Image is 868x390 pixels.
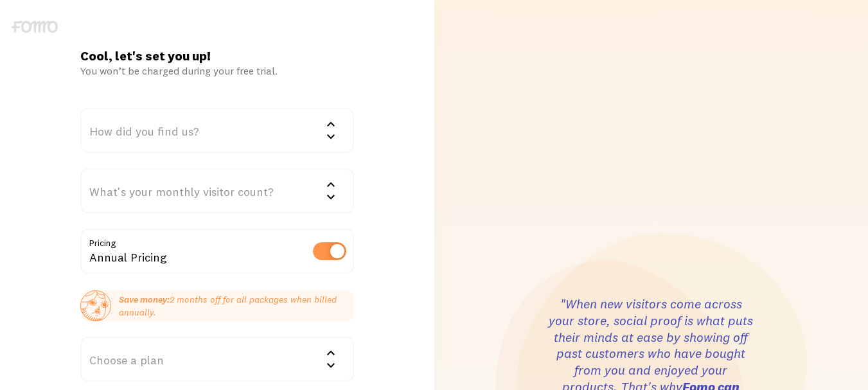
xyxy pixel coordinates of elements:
[119,293,354,319] p: 2 months off for all packages when billed annually.
[119,294,170,305] strong: Save money:
[80,48,354,64] h1: Cool, let's set you up!
[80,229,354,276] div: Annual Pricing
[80,64,354,77] div: You won’t be charged during your free trial.
[80,168,354,213] div: What's your monthly visitor count?
[80,337,354,382] div: Choose a plan
[12,21,58,33] img: fomo-logo-gray-b99e0e8ada9f9040e2984d0d95b3b12da0074ffd48d1e5cb62ac37fc77b0b268.svg
[80,108,354,153] div: How did you find us?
